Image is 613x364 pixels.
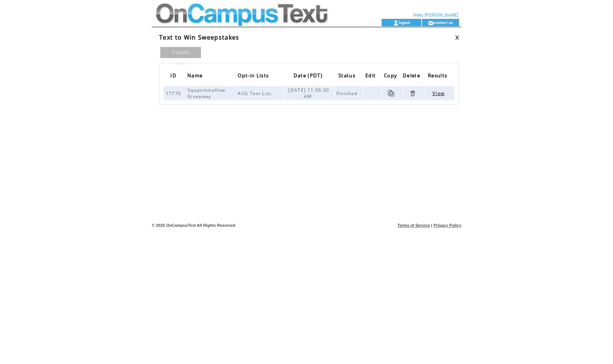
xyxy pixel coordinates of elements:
[187,87,225,100] span: Squatchmallow Giveaway
[403,70,422,82] span: Delete
[398,223,430,227] a: Terms of Service
[433,20,453,25] a: contact us
[431,223,432,227] span: |
[187,70,204,82] span: Name
[159,33,239,41] span: Text to Win Sweepstakes
[152,223,235,227] span: © 2025 OnCampusText All Rights Reserved
[428,70,449,82] span: Results
[388,90,395,97] a: Click to copy
[238,90,275,97] span: ASG Text List,
[432,91,445,96] a: View
[428,20,433,26] img: contact_us_icon.gif
[432,90,445,97] span: Click to view results
[365,70,378,82] span: Edit
[336,90,359,97] span: Finished
[433,223,461,227] a: Privacy Policy
[160,47,201,58] a: Create New
[399,20,410,25] a: logout
[288,87,329,100] span: [DATE] 11:56:30 AM
[409,90,416,97] a: Click to delete
[413,13,458,18] span: Hello [PERSON_NAME]
[166,90,183,97] span: 17770
[384,70,399,82] span: Copy
[170,70,178,82] span: ID
[238,70,271,82] span: Opt-in Lists
[294,70,324,82] span: Date (PDT)
[393,20,399,26] img: account_icon.gif
[338,70,357,82] span: Status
